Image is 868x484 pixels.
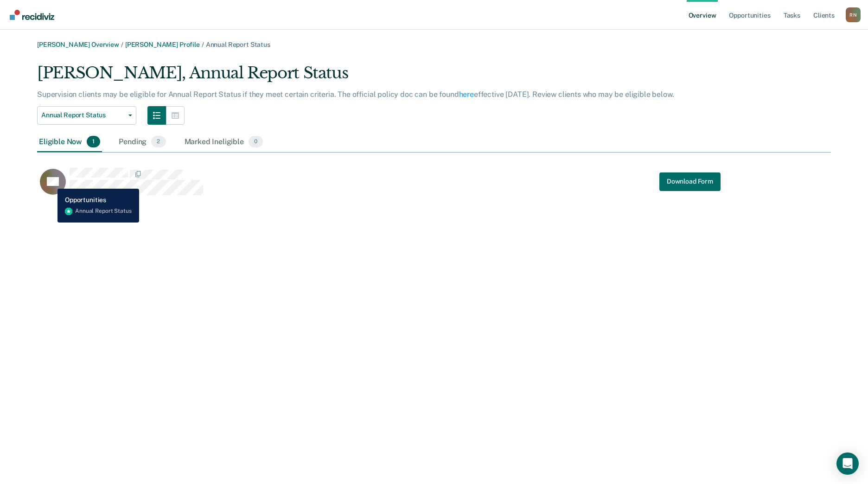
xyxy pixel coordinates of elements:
a: [PERSON_NAME] Profile [125,41,200,48]
div: Eligible Now1 [37,132,102,153]
div: Pending2 [117,132,167,153]
button: Annual Report Status [37,106,136,125]
a: here [459,90,474,99]
span: Annual Report Status [41,111,125,119]
div: Marked Ineligible0 [183,132,265,153]
div: Open Intercom Messenger [836,452,859,475]
div: [PERSON_NAME], Annual Report Status [37,64,688,90]
a: [PERSON_NAME] Overview [37,41,119,48]
span: / [119,41,125,48]
button: Download Form [659,172,721,191]
img: Recidiviz [10,10,54,20]
button: Profile dropdown button [846,7,861,22]
a: Navigate to form link [659,172,721,191]
div: CaseloadOpportunityCell-03572409 [37,167,732,204]
div: R N [846,7,861,22]
span: 2 [151,136,166,148]
span: Annual Report Status [206,41,270,48]
p: Supervision clients may be eligible for Annual Report Status if they meet certain criteria. The o... [37,90,674,99]
span: / [200,41,206,48]
span: 1 [87,136,100,148]
span: 0 [249,136,263,148]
